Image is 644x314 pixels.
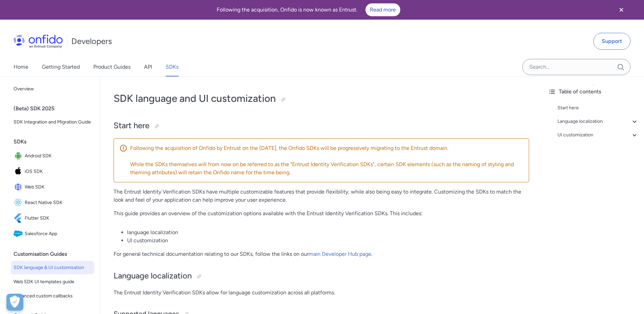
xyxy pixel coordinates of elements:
[127,237,529,245] li: UI customization
[42,58,80,76] a: Getting Started
[114,209,529,218] p: This guide provides an overview of the customization options available with the Entrust Identity ...
[127,228,529,237] li: language localization
[114,188,529,204] p: The Entrust Identity Verification SDKs have multiple customizable features that provide flexibili...
[11,275,94,289] a: Web SDK UI templates guide
[93,58,130,76] a: Product Guides
[25,229,92,239] span: Salesforce App
[71,36,112,47] h1: Developers
[14,135,97,149] div: SDKs
[557,104,639,112] a: Start here
[14,118,92,126] span: SDK Integration and Migration Guide
[25,214,92,223] span: Flutter SDK
[14,151,25,161] img: IconAndroid SDK
[14,247,97,261] div: Customisation Guides
[11,261,94,274] a: SDK language & UI customisation
[114,92,529,105] h1: SDK language and UI customization
[14,102,97,115] div: (Beta) SDK 2025
[11,149,94,163] a: IconAndroid SDKAndroid SDK
[11,115,94,129] a: SDK Integration and Migration Guide
[11,82,94,96] a: Overview
[593,33,630,50] a: Support
[114,120,529,132] h2: Start here
[6,294,23,311] div: Cookie Preferences
[365,3,400,16] a: Read more
[14,278,92,286] span: Web SDK UI templates guide
[25,198,92,207] span: React Native SDK
[25,167,92,176] span: iOS SDK
[14,292,92,300] span: Advanced custom callbacks
[11,180,94,195] a: IconWeb SDKWeb SDK
[557,117,639,126] a: Language localization
[14,167,25,176] img: IconiOS SDK
[557,131,639,139] a: UI customization
[130,144,523,152] p: Following the acquisition of Onfido by Entrust on the [DATE], the Onfido SDKs will be progressive...
[114,289,529,297] p: The Entrust Identity Verification SDKs allow for language customization across all platforms.
[11,226,94,241] a: IconSalesforce AppSalesforce App
[166,58,178,76] a: SDKs
[14,182,25,192] img: IconWeb SDK
[11,164,94,179] a: IconiOS SDKiOS SDK
[114,270,529,282] h2: Language localization
[548,88,639,96] div: Table of contents
[14,229,25,239] img: IconSalesforce App
[144,58,152,76] a: API
[14,35,63,48] img: Onfido Logo
[11,195,94,210] a: IconReact Native SDKReact Native SDK
[522,59,630,75] input: Onfido search input field
[114,250,529,258] p: For general technical documentation relating to our SDKs, follow the links on our .
[8,3,609,16] div: Following the acquisition, Onfido is now known as Entrust.
[14,198,25,207] img: IconReact Native SDK
[609,1,634,18] button: Close banner
[25,182,92,192] span: Web SDK
[14,214,25,223] img: IconFlutter SDK
[617,6,625,14] svg: Close banner
[14,264,92,272] span: SDK language & UI customisation
[6,294,23,311] button: Open Preferences
[25,151,92,161] span: Android SDK
[130,160,523,177] p: While the SDKs themselves will from now on be referred to as the "Entrust Identity Verification S...
[309,251,371,257] a: main Developer Hub page
[11,289,94,303] a: Advanced custom callbacks
[14,85,92,93] span: Overview
[11,211,94,226] a: IconFlutter SDKFlutter SDK
[14,58,28,76] a: Home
